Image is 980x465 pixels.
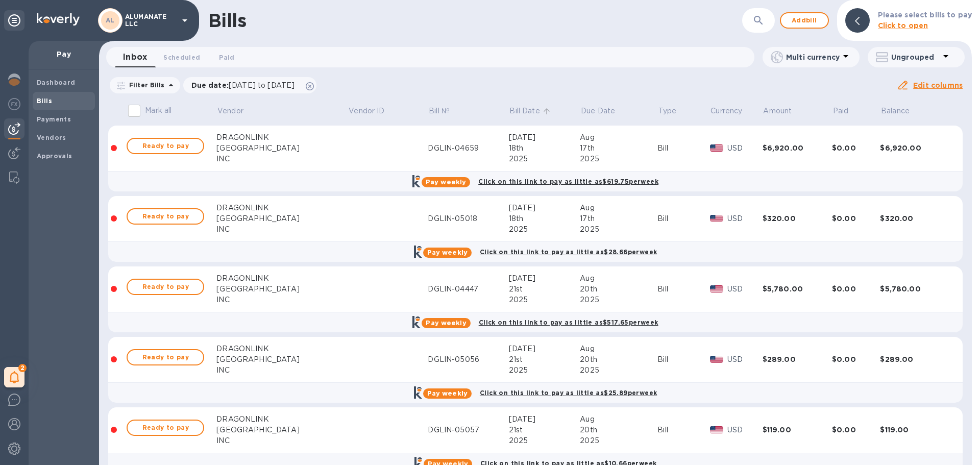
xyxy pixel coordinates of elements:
span: [DATE] to [DATE] [229,81,295,89]
div: DRAGONLINK [216,132,348,143]
p: Multi currency [786,52,840,62]
div: $0.00 [832,143,880,153]
div: $119.00 [880,425,949,435]
div: Aug [580,414,657,425]
b: Click on this link to pay as little as $619.75 per week [478,178,658,185]
button: Ready to pay [127,208,204,225]
button: Addbill [780,12,829,29]
div: 2025 [580,435,657,446]
p: USD [727,354,763,365]
div: 21st [509,354,580,365]
span: Amount [763,106,805,116]
div: $289.00 [763,354,832,364]
span: Due Date [581,106,628,116]
p: Currency [710,106,742,116]
img: Logo [37,13,80,26]
div: Aug [580,203,657,213]
p: USD [727,213,763,224]
b: Click to open [878,21,928,30]
div: [GEOGRAPHIC_DATA] [216,143,348,154]
span: Ready to pay [136,281,195,293]
div: 2025 [509,365,580,376]
div: DGLIN-05057 [428,425,508,435]
p: Mark all [145,105,171,116]
b: Click on this link to pay as little as $517.65 per week [479,319,658,326]
p: Amount [763,106,792,116]
div: INC [216,224,348,235]
span: Balance [881,106,923,116]
div: 18th [509,143,580,154]
b: Click on this link to pay as little as $28.66 per week [480,248,657,256]
p: Filter Bills [125,81,165,89]
div: 2025 [580,295,657,305]
p: Due date : [191,80,300,90]
div: DGLIN-04447 [428,284,508,295]
div: INC [216,295,348,305]
div: $320.00 [880,213,949,224]
p: Pay [37,49,91,59]
span: Paid [219,52,234,63]
div: [GEOGRAPHIC_DATA] [216,425,348,435]
div: $0.00 [832,425,880,435]
img: USD [710,285,724,292]
span: 2 [18,364,27,372]
div: 18th [509,213,580,224]
div: Bill [657,284,709,295]
div: 2025 [509,224,580,235]
b: Dashboard [37,79,76,86]
b: Pay weekly [426,178,466,186]
button: Ready to pay [127,279,204,295]
p: Balance [881,106,910,116]
b: Please select bills to pay [878,11,972,19]
div: 20th [580,284,657,295]
div: [DATE] [509,132,580,143]
u: Edit columns [913,81,963,89]
div: 17th [580,213,657,224]
div: [GEOGRAPHIC_DATA] [216,284,348,295]
div: [DATE] [509,414,580,425]
button: Ready to pay [127,349,204,365]
b: Click on this link to pay as little as $25.89 per week [480,389,657,397]
div: DRAGONLINK [216,273,348,284]
span: Scheduled [163,52,200,63]
div: DRAGONLINK [216,414,348,425]
div: 2025 [580,224,657,235]
span: Ready to pay [136,351,195,363]
div: 2025 [509,154,580,164]
p: Due Date [581,106,615,116]
div: $0.00 [832,284,880,294]
div: $320.00 [763,213,832,224]
span: Add bill [789,14,820,27]
p: Bill Date [509,106,540,116]
button: Ready to pay [127,420,204,436]
b: Pay weekly [427,389,468,397]
h1: Bills [208,10,246,31]
span: Paid [833,106,862,116]
p: Paid [833,106,849,116]
img: USD [710,426,724,433]
div: INC [216,435,348,446]
div: INC [216,154,348,164]
div: 21st [509,284,580,295]
div: $6,920.00 [880,143,949,153]
p: USD [727,284,763,295]
span: Vendor [217,106,257,116]
p: USD [727,143,763,154]
b: AL [106,16,115,24]
span: Vendor ID [349,106,398,116]
div: 21st [509,425,580,435]
b: Bills [37,97,52,105]
div: Bill [657,425,709,435]
b: Payments [37,115,71,123]
div: 20th [580,354,657,365]
span: Ready to pay [136,422,195,434]
div: $0.00 [832,213,880,224]
div: Bill [657,143,709,154]
div: $5,780.00 [880,284,949,294]
p: Type [658,106,677,116]
div: DGLIN-04659 [428,143,508,154]
div: $0.00 [832,354,880,364]
div: 17th [580,143,657,154]
p: Bill № [429,106,450,116]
